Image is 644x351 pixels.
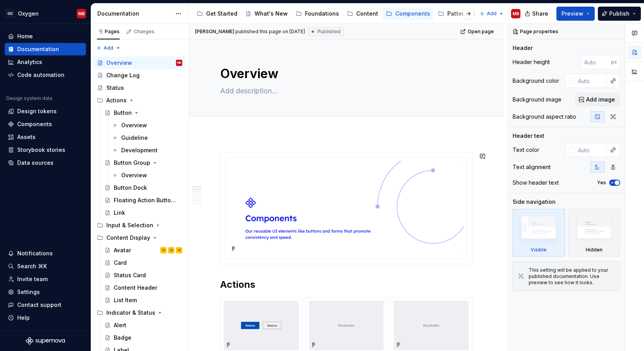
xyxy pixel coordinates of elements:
div: Development [121,146,158,154]
a: Invite team [5,273,86,285]
a: Storybook stories [5,144,86,156]
div: Design tokens [17,107,57,115]
div: Oxygen [18,10,39,18]
a: OverviewMB [94,57,185,69]
div: Content [356,10,378,18]
input: Auto [581,55,611,69]
div: Assets [17,133,36,141]
div: Badge [114,334,131,342]
a: Overview [109,119,185,132]
div: Header [513,44,533,52]
div: V [170,246,172,254]
div: Hidden [586,247,603,253]
div: Documentation [17,45,59,53]
a: Components [383,7,433,20]
div: published this page on [DATE] [235,29,305,35]
a: Development [109,144,185,157]
button: Help [5,312,86,324]
a: Code automation [5,69,86,81]
button: GDOxygenMB [2,5,89,22]
div: Analytics [17,58,42,66]
button: Contact support [5,299,86,311]
a: Change Log [94,69,185,82]
a: Status Card [101,269,185,282]
div: Help [17,314,30,322]
a: AvatarVVV [101,244,185,257]
textarea: Overview [219,64,471,83]
div: MB [513,11,519,17]
div: Storybook stories [17,146,65,154]
div: Header text [513,132,544,140]
a: Button Group [101,157,185,169]
div: Side navigation [513,198,556,206]
div: What's New [255,10,288,18]
a: Get Started [194,7,240,20]
label: Yes [597,180,606,186]
div: Background aspect ratio [513,113,576,121]
div: Header height [513,58,550,66]
span: Share [532,10,548,18]
div: Pages [97,29,120,35]
span: Add [487,11,497,17]
div: Overview [121,121,147,129]
div: Text alignment [513,163,551,171]
div: Data sources [17,159,54,167]
div: Home [17,32,33,40]
div: Invite team [17,275,48,283]
input: Auto [575,143,606,157]
div: Avatar [114,246,131,254]
a: Patterns & Templates [435,7,509,20]
a: Assets [5,131,86,143]
a: Guideline [109,132,185,144]
div: Status Card [114,271,146,279]
a: Data sources [5,157,86,169]
a: Documentation [5,43,86,55]
div: Card [114,259,127,267]
div: Indicator & Status [106,309,155,317]
input: Auto [575,74,606,88]
svg: Supernova Logo [26,337,65,345]
div: Change Log [106,71,140,79]
div: Show header text [513,179,559,187]
div: Documentation [97,10,171,18]
a: Card [101,257,185,269]
button: Add [477,8,506,19]
button: Notifications [5,247,86,260]
img: 33d4a1eb-7e11-4f86-92e3-cee1921c7a9f.png [394,301,469,351]
div: Changes [134,29,154,35]
span: Publish [609,10,630,18]
div: Foundations [305,10,339,18]
button: Publish [598,7,641,21]
a: List Item [101,294,185,306]
a: Analytics [5,56,86,68]
div: List Item [114,296,137,304]
span: Published [318,29,341,35]
div: Status [106,84,124,92]
a: Home [5,30,86,43]
a: Button [101,107,185,119]
div: Settings [17,288,40,296]
span: Add [104,45,113,51]
a: Badge [101,331,185,344]
div: Notifications [17,249,53,257]
div: Content Display [94,232,185,244]
div: Hidden [568,209,621,257]
div: Button Group [114,159,150,167]
div: This setting will be applied to your published documentation. Use preview to see how it looks. [529,267,615,286]
div: Visible [531,247,547,253]
img: 33d4a1eb-7e11-4f86-92e3-cee1921c7a9f.png [309,301,384,351]
a: Components [5,118,86,130]
a: Status [94,82,185,94]
div: V [163,246,165,254]
button: Preview [556,7,595,21]
div: Input & Selection [94,219,185,232]
div: Content Header [114,284,157,292]
button: Search ⌘K [5,260,86,273]
a: Foundations [292,7,342,20]
a: Alert [101,319,185,331]
div: Code automation [17,71,65,79]
span: Preview [561,10,583,18]
div: V [178,246,180,254]
div: Components [395,10,430,18]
